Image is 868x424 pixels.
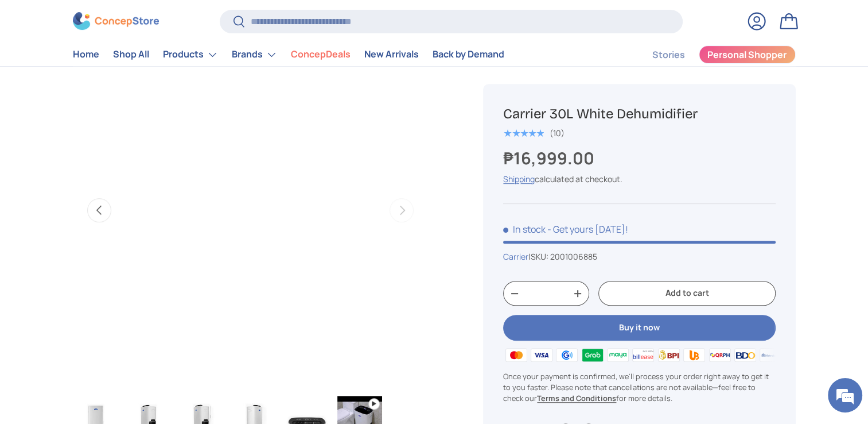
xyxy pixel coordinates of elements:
[503,128,544,139] span: ★★★★★
[503,173,775,185] div: calculated at checkout.
[699,45,796,64] a: Personal Shopper
[67,134,158,250] span: We're online!
[503,128,544,138] div: 5.0 out of 5.0 stars
[188,6,216,33] div: Minimize live chat window
[291,44,351,66] a: ConcepDeals
[503,371,775,404] p: Once your payment is confirmed, we'll process your order right away to get it to you faster. Plea...
[758,346,783,364] img: metrobank
[73,13,159,30] img: ConcepStore
[433,44,504,66] a: Back by Demand
[537,393,616,403] a: Terms and Conditions
[579,346,605,364] img: grabpay
[503,105,775,123] h1: Carrier 30L White Dehumidifier
[503,251,528,262] a: Carrier
[682,346,707,364] img: ubp
[554,346,579,364] img: gcash
[156,43,225,66] summary: Products
[550,251,597,262] span: 2001006885
[528,251,597,262] span: |
[73,44,99,66] a: Home
[630,346,656,364] img: billease
[707,346,732,364] img: qrph
[6,293,219,333] textarea: Type your message and hit 'Enter'
[652,44,685,66] a: Stories
[531,251,548,262] span: SKU:
[550,129,565,137] div: (10)
[503,147,597,169] strong: ₱16,999.00
[547,223,628,236] p: - Get yours [DATE]!
[60,64,193,79] div: Chat with us now
[503,174,535,184] a: Shipping
[503,315,775,341] button: Buy it now
[113,44,149,66] a: Shop All
[73,43,504,66] nav: Primary
[225,43,284,66] summary: Brands
[656,346,682,364] img: bpi
[707,51,787,60] span: Personal Shopper
[733,346,758,364] img: bdo
[598,281,775,306] button: Add to cart
[73,33,427,388] iframe: carrier-30 liter-dehumidifier-youtube-demo-video-concepstore
[364,44,419,66] a: New Arrivals
[625,43,796,66] nav: Secondary
[529,346,554,364] img: visa
[503,223,546,236] span: In stock
[503,346,528,364] img: master
[605,346,630,364] img: maya
[503,126,565,138] a: 5.0 out of 5.0 stars (10)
